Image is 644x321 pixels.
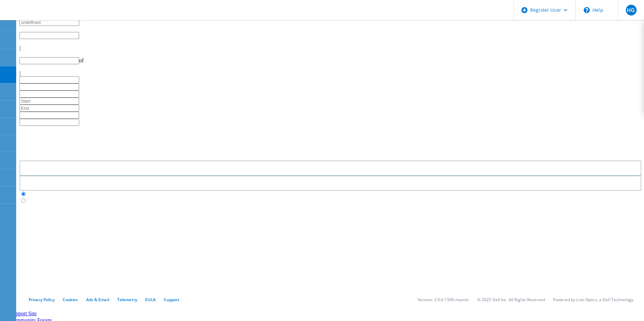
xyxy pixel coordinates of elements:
[10,311,37,316] a: Support Site
[477,297,545,302] li: © 2025 Dell Inc. All Rights Reserved
[145,297,156,302] a: EULA
[63,297,78,302] a: Cookies
[20,105,79,112] input: End
[79,58,84,63] span: of
[418,297,469,302] li: Version: 2.0.0.1596-master
[627,7,635,13] span: HG
[20,19,79,26] input: undefined
[86,297,109,302] a: Ads & Email
[7,13,79,19] a: Live Optics Dashboard
[584,7,590,13] svg: \n
[117,297,137,302] a: Telemetry
[20,70,641,76] div: |
[20,45,641,51] div: |
[29,297,55,302] a: Privacy Policy
[20,98,79,105] input: Start
[164,297,180,302] a: Support
[553,297,633,302] li: Powered by Live Optics, a Dell Technology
